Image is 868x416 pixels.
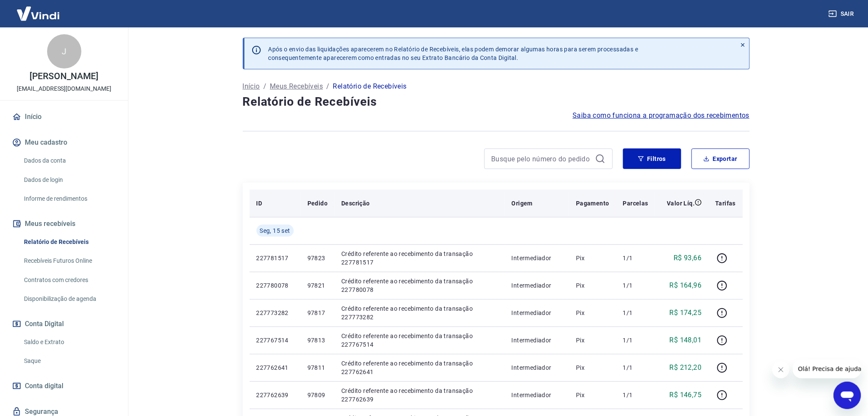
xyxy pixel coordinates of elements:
[21,333,118,351] a: Saldo e Extrato
[243,81,260,92] a: Início
[21,290,118,308] a: Disponibilização de agenda
[623,336,648,345] p: 1/1
[576,391,609,399] p: Pix
[623,309,648,317] p: 1/1
[257,391,294,399] p: 227762639
[623,281,648,290] p: 1/1
[326,81,329,92] p: /
[512,391,563,399] p: Intermediador
[793,360,861,378] iframe: Mensagem da empresa
[667,199,695,208] p: Valor Líq.
[341,359,498,376] p: Crédito referente ao recebimento da transação 227762641
[270,81,323,92] a: Meus Recebíveis
[512,281,563,290] p: Intermediador
[307,336,328,345] p: 97813
[257,363,294,372] p: 227762641
[257,281,294,290] p: 227780078
[17,84,111,93] p: [EMAIL_ADDRESS][DOMAIN_NAME]
[21,233,118,251] a: Relatório de Recebíveis
[576,281,609,290] p: Pix
[512,254,563,262] p: Intermediador
[674,253,701,263] p: R$ 93,66
[10,315,118,333] button: Conta Digital
[307,363,328,372] p: 97811
[670,363,702,373] p: R$ 212,20
[307,254,328,262] p: 97823
[5,6,72,13] span: Olá! Precisa de ajuda?
[623,363,648,372] p: 1/1
[10,107,118,126] a: Início
[307,309,328,317] p: 97817
[341,250,498,267] p: Crédito referente ao recebimento da transação 227781517
[10,0,66,27] img: Vindi
[10,214,118,233] button: Meus recebíveis
[576,254,609,262] p: Pix
[576,336,609,345] p: Pix
[21,190,118,208] a: Informe de rendimentos
[21,152,118,169] a: Dados da conta
[341,304,498,321] p: Crédito referente ao recebimento da transação 227773282
[623,149,681,169] button: Filtros
[307,391,328,399] p: 97809
[492,152,592,165] input: Busque pelo número do pedido
[257,199,262,208] p: ID
[512,309,563,317] p: Intermediador
[21,171,118,189] a: Dados de login
[10,133,118,152] button: Meu cadastro
[512,199,533,208] p: Origem
[576,363,609,372] p: Pix
[670,280,702,291] p: R$ 164,96
[30,72,98,81] p: [PERSON_NAME]
[263,81,266,92] p: /
[773,361,790,378] iframe: Fechar mensagem
[21,352,118,370] a: Saque
[512,336,563,345] p: Intermediador
[576,199,609,208] p: Pagamento
[573,110,750,121] a: Saiba como funciona a programação dos recebimentos
[670,335,702,345] p: R$ 148,01
[21,252,118,270] a: Recebíveis Futuros Online
[341,386,498,404] p: Crédito referente ao recebimento da transação 227762639
[827,6,858,22] button: Sair
[341,199,370,208] p: Descrição
[670,390,702,400] p: R$ 146,75
[47,34,81,68] div: J
[341,332,498,349] p: Crédito referente ao recebimento da transação 227767514
[512,363,563,372] p: Intermediador
[576,309,609,317] p: Pix
[341,277,498,294] p: Crédito referente ao recebimento da transação 227780078
[257,309,294,317] p: 227773282
[692,149,750,169] button: Exportar
[10,377,118,395] a: Conta digital
[670,308,702,318] p: R$ 174,25
[260,226,290,235] span: Seg, 15 set
[257,336,294,345] p: 227767514
[307,199,328,208] p: Pedido
[243,93,750,110] h4: Relatório de Recebíveis
[257,254,294,262] p: 227781517
[623,199,648,208] p: Parcelas
[716,199,736,208] p: Tarifas
[623,254,648,262] p: 1/1
[333,81,407,92] p: Relatório de Recebíveis
[834,382,861,409] iframe: Botão para abrir a janela de mensagens
[268,45,638,62] p: Após o envio das liquidações aparecerem no Relatório de Recebíveis, elas podem demorar algumas ho...
[307,281,328,290] p: 97821
[623,391,648,399] p: 1/1
[21,271,118,289] a: Contratos com credores
[25,380,63,392] span: Conta digital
